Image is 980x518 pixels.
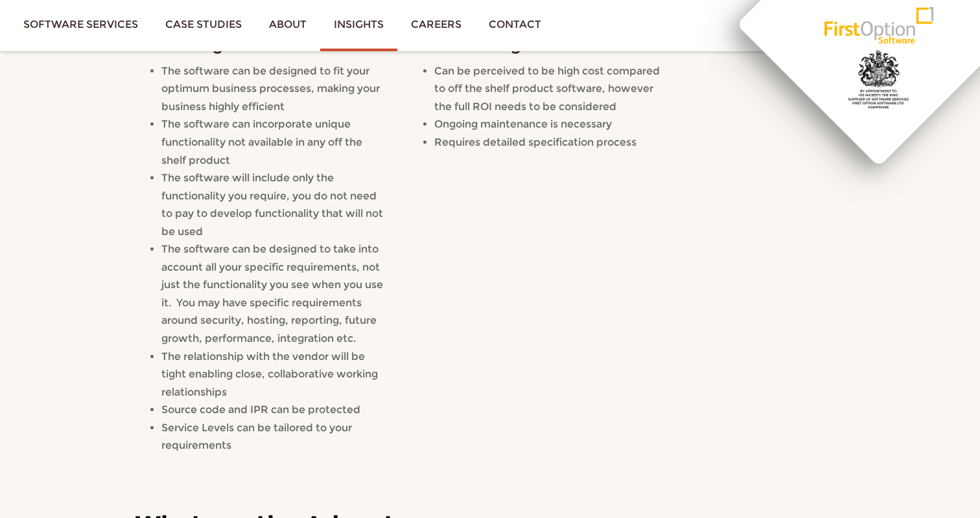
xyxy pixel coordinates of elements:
[161,118,362,166] span: The software can incorporate unique functionality not available in any off the shelf product
[161,403,360,416] span: Source code and IPR can be protected
[161,65,380,113] span: The software can be designed to fit your optimum business processes, making your business highly ...
[434,136,636,148] span: Requires detailed specification process
[161,172,383,238] span: The software will include only the functionality you require, you do not need to pay to develop f...
[161,350,378,398] span: The relationship with the vendor will be tight enabling close, collaborative working relationships
[434,118,612,130] span: Ongoing maintenance is necessary
[161,243,383,344] span: The software can be designed to take into account all your specific requirements, not just the fu...
[161,422,352,452] span: Service Levels can be tailored to your requirements
[434,65,660,113] span: Can be perceived to be high cost compared to off the shelf product software, however the full ROI...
